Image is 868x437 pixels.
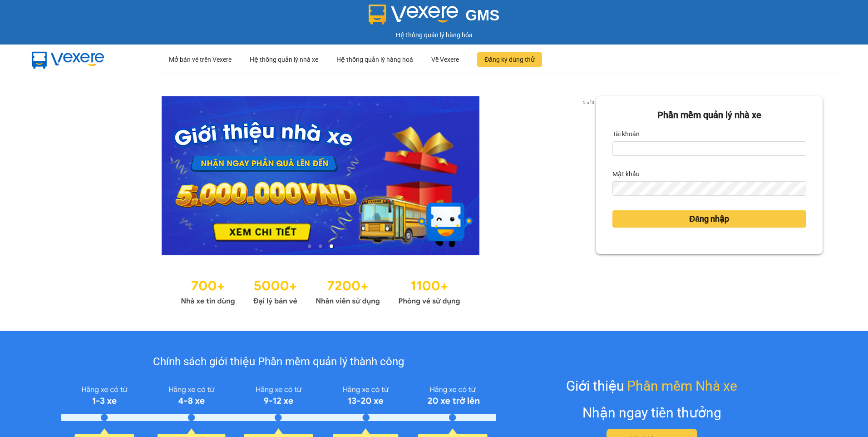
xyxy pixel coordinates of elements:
[477,52,542,67] button: Đăng ký dùng thử
[308,244,311,248] li: slide item 1
[612,127,640,141] label: Tài khoản
[612,108,806,122] div: Phần mềm quản lý nhà xe
[612,181,806,196] input: Mật khẩu
[45,96,58,255] button: previous slide / item
[612,210,806,228] button: Đăng nhập
[583,96,596,255] button: next slide / item
[2,30,866,40] div: Hệ thống quản lý hàng hóa
[566,375,737,397] div: Giới thiệu
[689,213,729,225] span: Đăng nhập
[369,14,500,21] a: GMS
[23,45,113,74] img: mbUUG5Q.png
[61,353,496,371] div: Chính sách giới thiệu Phần mềm quản lý thành công
[319,244,322,248] li: slide item 2
[612,141,806,156] input: Tài khoản
[627,375,737,397] span: Phần mềm Nhà xe
[330,244,333,248] li: slide item 3
[181,273,460,308] img: Statistics.png
[465,7,499,24] span: GMS
[582,402,721,423] div: Nhận ngay tiền thưởng
[336,45,413,74] div: Hệ thống quản lý hàng hoá
[250,45,318,74] div: Hệ thống quản lý nhà xe
[612,167,640,181] label: Mật khẩu
[484,55,535,65] span: Đăng ký dùng thử
[431,45,459,74] div: Về Vexere
[369,5,459,25] img: logo 2
[169,45,232,74] div: Mở bán vé trên Vexere
[580,96,596,108] p: 3 of 3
